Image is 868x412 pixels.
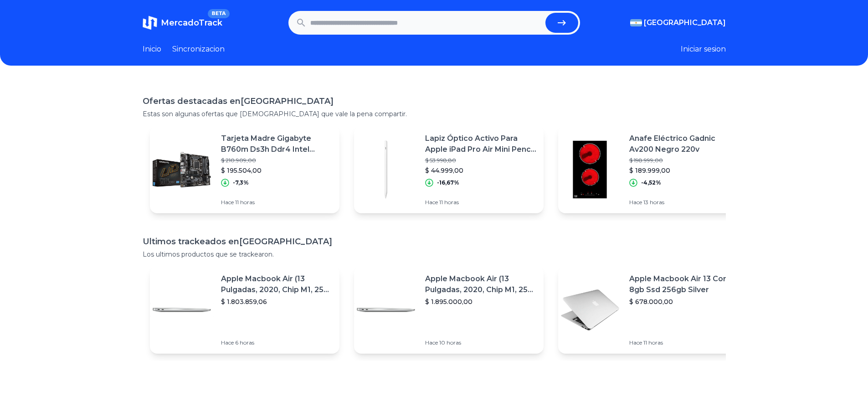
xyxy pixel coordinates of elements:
p: -7,3% [233,179,249,186]
span: MercadoTrack [161,18,222,28]
img: Featured image [354,138,418,201]
p: Apple Macbook Air (13 Pulgadas, 2020, Chip M1, 256 Gb De Ssd, 8 Gb De Ram) - Plata [425,273,536,295]
h1: Ofertas destacadas en [GEOGRAPHIC_DATA] [143,95,726,108]
img: Featured image [150,138,214,201]
button: Iniciar sesion [681,44,726,55]
p: Tarjeta Madre Gigabyte B760m Ds3h Ddr4 Intel Lga1700 [221,133,332,155]
p: -4,52% [641,179,661,186]
img: MercadoTrack [143,15,157,30]
p: $ 1.803.859,06 [221,297,332,306]
span: [GEOGRAPHIC_DATA] [644,17,726,28]
p: $ 1.895.000,00 [425,297,536,306]
p: $ 198.999,00 [629,157,740,164]
p: Los ultimos productos que se trackearon. [143,250,726,259]
p: $ 210.909,00 [221,157,332,164]
a: Inicio [143,44,161,55]
a: Featured imageTarjeta Madre Gigabyte B760m Ds3h Ddr4 Intel Lga1700$ 210.909,00$ 195.504,00-7,3%Ha... [150,126,339,213]
p: Apple Macbook Air (13 Pulgadas, 2020, Chip M1, 256 Gb De Ssd, 8 Gb De Ram) - Plata [221,273,332,295]
a: Featured imageLapiz Óptico Activo Para Apple iPad Pro Air Mini Pencil 2gen$ 53.998,80$ 44.999,00-... [354,126,544,213]
a: Sincronizacion [172,44,225,55]
p: Hace 11 horas [629,339,740,346]
a: Featured imageApple Macbook Air (13 Pulgadas, 2020, Chip M1, 256 Gb De Ssd, 8 Gb De Ram) - Plata$... [150,266,339,354]
p: $ 189.999,00 [629,166,740,175]
p: -16,67% [437,179,459,186]
a: Featured imageApple Macbook Air (13 Pulgadas, 2020, Chip M1, 256 Gb De Ssd, 8 Gb De Ram) - Plata$... [354,266,544,354]
a: Featured imageApple Macbook Air 13 Core I5 8gb Ssd 256gb Silver$ 678.000,00Hace 11 horas [558,266,748,354]
p: Hace 13 horas [629,199,740,206]
img: Featured image [354,278,418,342]
span: BETA [208,9,229,18]
button: [GEOGRAPHIC_DATA] [630,17,726,28]
p: Hace 10 horas [425,339,536,346]
p: $ 195.504,00 [221,166,332,175]
p: $ 678.000,00 [629,297,740,306]
p: $ 53.998,80 [425,157,536,164]
p: Anafe Eléctrico Gadnic Av200 Negro 220v [629,133,740,155]
a: MercadoTrackBETA [143,15,222,30]
p: Hace 11 horas [425,199,536,206]
img: Featured image [558,278,622,342]
p: Hace 6 horas [221,339,332,346]
a: Featured imageAnafe Eléctrico Gadnic Av200 Negro 220v$ 198.999,00$ 189.999,00-4,52%Hace 13 horas [558,126,748,213]
img: Featured image [150,278,214,342]
p: Hace 11 horas [221,199,332,206]
img: Argentina [630,19,642,26]
h1: Ultimos trackeados en [GEOGRAPHIC_DATA] [143,235,726,248]
p: Lapiz Óptico Activo Para Apple iPad Pro Air Mini Pencil 2gen [425,133,536,155]
p: $ 44.999,00 [425,166,536,175]
p: Estas son algunas ofertas que [DEMOGRAPHIC_DATA] que vale la pena compartir. [143,109,726,118]
img: Featured image [558,138,622,201]
p: Apple Macbook Air 13 Core I5 8gb Ssd 256gb Silver [629,273,740,295]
